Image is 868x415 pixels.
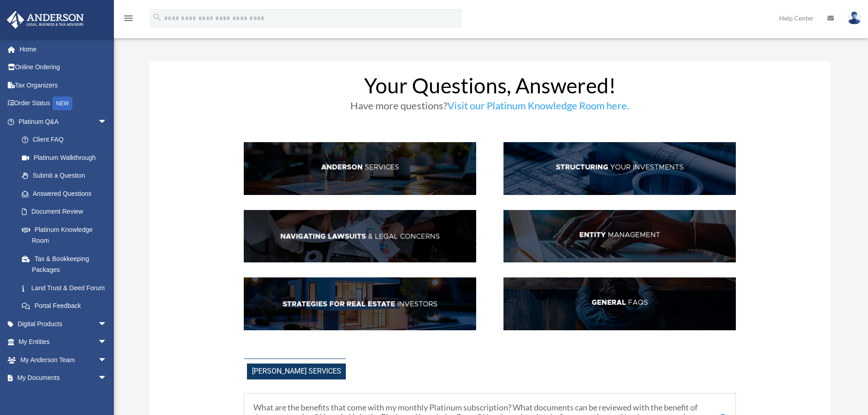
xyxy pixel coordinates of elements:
[503,210,736,263] img: EntManag_hdr
[6,113,121,131] a: Platinum Q&Aarrow_drop_down
[6,351,121,369] a: My Anderson Teamarrow_drop_down
[244,210,476,263] img: NavLaw_hdr
[6,333,121,351] a: My Entitiesarrow_drop_down
[98,351,116,369] span: arrow_drop_down
[247,364,346,379] span: [PERSON_NAME] Services
[13,131,116,149] a: Client FAQ
[98,315,116,333] span: arrow_drop_down
[13,297,121,315] a: Portal Feedback
[13,203,121,221] a: Document Review
[6,94,121,113] a: Order StatusNEW
[244,75,736,101] h1: Your Questions, Answered!
[13,184,121,203] a: Answered Questions
[447,99,629,116] a: Visit our Platinum Knowledge Room here.
[244,277,476,330] img: StratsRE_hdr
[98,369,116,388] span: arrow_drop_down
[6,315,121,333] a: Digital Productsarrow_drop_down
[13,167,121,185] a: Submit a Question
[13,250,121,279] a: Tax & Bookkeeping Packages
[6,58,121,77] a: Online Ordering
[244,101,736,115] h3: Have more questions?
[6,40,121,58] a: Home
[13,149,121,167] a: Platinum Walkthrough
[152,12,162,22] i: search
[98,113,116,131] span: arrow_drop_down
[13,279,121,297] a: Land Trust & Deed Forum
[503,142,736,195] img: StructInv_hdr
[244,142,476,195] img: AndServ_hdr
[503,277,736,330] img: GenFAQ_hdr
[123,16,134,24] a: menu
[847,11,861,25] img: User Pic
[6,76,121,94] a: Tax Organizers
[6,369,121,387] a: My Documentsarrow_drop_down
[52,97,72,110] div: NEW
[98,333,116,352] span: arrow_drop_down
[4,11,87,29] img: Anderson Advisors Platinum Portal
[123,13,134,24] i: menu
[13,220,121,250] a: Platinum Knowledge Room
